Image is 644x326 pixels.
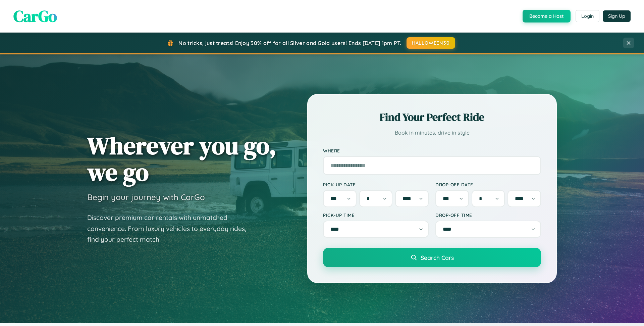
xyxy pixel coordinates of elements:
[323,148,541,153] label: Where
[323,248,541,267] button: Search Cars
[323,110,541,125] h2: Find Your Perfect Ride
[435,212,541,218] label: Drop-off Time
[13,5,57,27] span: CarGo
[523,10,571,22] button: Become a Host
[435,182,541,187] label: Drop-off Date
[87,192,205,202] h3: Begin your journey with CarGo
[87,132,276,185] h1: Wherever you go, we go
[323,128,541,138] p: Book in minutes, drive in style
[576,10,599,22] button: Login
[603,10,631,22] button: Sign Up
[323,212,429,218] label: Pick-up Time
[178,40,401,46] span: No tricks, just treats! Enjoy 30% off for all Silver and Gold users! Ends [DATE] 1pm PT.
[87,212,255,245] p: Discover premium car rentals with unmatched convenience. From luxury vehicles to everyday rides, ...
[323,182,429,187] label: Pick-up Date
[421,254,454,261] span: Search Cars
[407,37,455,49] button: HALLOWEEN30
